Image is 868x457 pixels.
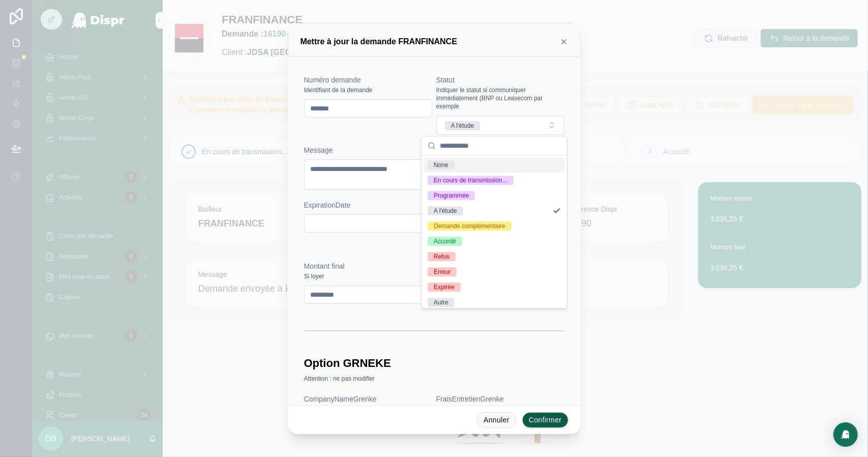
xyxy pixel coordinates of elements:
button: Confirmer [522,412,568,429]
div: Open Intercom Messenger [833,422,858,447]
div: Autre [434,298,448,307]
div: A l'étude [451,121,474,130]
div: Programmée [434,191,469,200]
span: FraisEntretienGrenke [436,395,504,403]
div: Erreur [434,267,451,276]
span: Montant final [304,262,345,270]
div: Expirée [434,282,455,292]
h1: Option GRNEKE [304,356,391,372]
span: ExpirationDate [304,201,351,209]
button: Annuler [477,412,516,429]
span: Attention : ne pas modifier [304,375,375,383]
div: None [434,160,448,169]
span: Indiquer le statut si communiquer immédiatement (BNP ou Leasecom par exemple [436,86,564,110]
span: Numéro demande [304,76,361,84]
div: A l'étude [434,206,457,215]
div: En cours de transmission... [434,176,507,185]
button: Select Button [436,116,564,135]
span: CompanyNameGrenke [304,395,377,403]
div: Suggestions [422,155,567,308]
h3: Mettre à jour la demande FRANFINANCE [301,36,457,48]
div: Demande complémentaire [434,221,505,231]
div: Refus [434,252,450,261]
span: Si loyer [304,272,324,280]
span: Statut [436,76,455,84]
div: Accordé [434,237,456,246]
span: Message [304,146,333,154]
span: Identifiant de la demande [304,86,373,94]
